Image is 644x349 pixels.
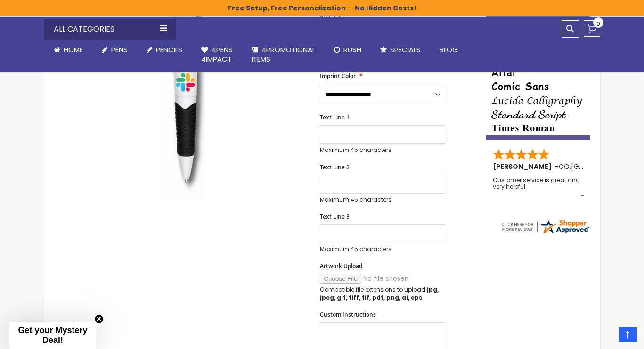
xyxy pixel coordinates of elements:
span: [PERSON_NAME] [493,162,555,171]
img: font-personalization-examples [486,49,590,140]
span: Text Line 2 [320,163,350,171]
span: Blog [440,45,458,55]
a: Pens [92,40,137,60]
span: CO [559,162,570,171]
a: 4pens.com certificate URL [500,229,590,237]
a: 0 [584,20,600,37]
a: 4PROMOTIONALITEMS [242,40,325,70]
span: Custom Instructions [320,310,376,318]
a: 4Pens4impact [192,40,242,70]
div: Customer service is great and very helpful [493,177,584,197]
div: All Categories [44,19,176,40]
span: Text Line 1 [320,113,350,121]
span: Specials [390,45,421,55]
span: Home [64,45,83,55]
span: Get your Mystery Deal! [18,325,87,345]
span: Text Line 3 [320,213,350,221]
span: Rush [343,45,361,55]
span: Pencils [156,45,182,55]
a: Pencils [137,40,192,60]
span: 0 [596,19,600,28]
span: [GEOGRAPHIC_DATA] [571,162,640,171]
button: Close teaser [94,314,104,324]
p: Compatible file extensions to upload: [320,286,445,301]
a: Rush [325,40,371,60]
a: Blog [430,40,467,60]
span: - , [555,162,640,171]
p: Maximum 45 characters [320,146,445,154]
a: Home [44,40,92,60]
span: Imprint Color [320,72,356,80]
span: Artwork Upload [320,262,362,270]
span: 4Pens 4impact [201,45,233,64]
div: Get your Mystery Deal!Close teaser [9,322,96,349]
a: Top [619,327,637,342]
p: Maximum 45 characters [320,246,445,253]
strong: jpg, jpeg, gif, tiff, tif, pdf, png, ai, eps [320,286,439,301]
span: 4PROMOTIONAL ITEMS [252,45,315,64]
a: Specials [371,40,430,60]
span: Pens [111,45,128,55]
p: Maximum 45 characters [320,196,445,204]
img: 4pens.com widget logo [500,218,590,235]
